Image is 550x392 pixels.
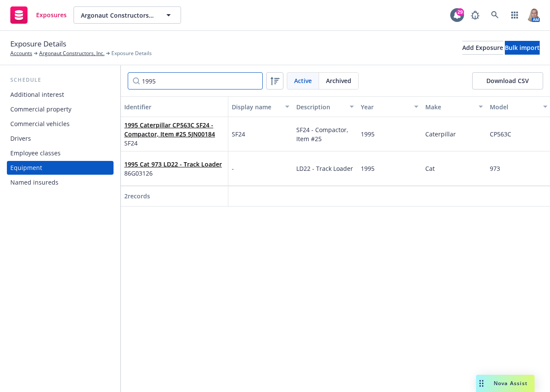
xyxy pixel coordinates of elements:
span: - [232,164,234,173]
a: Equipment [7,161,114,175]
div: Additional interest [10,88,64,102]
span: SF24 - Compactor, Item #25 [296,126,350,143]
a: Commercial vehicles [7,117,114,131]
span: Argonaut Constructors, Inc. [81,11,155,20]
button: Display name [228,96,293,117]
div: Equipment [10,161,42,175]
div: Employee classes [10,146,61,160]
button: Nova Assist [476,375,535,392]
button: Download CSV [472,72,543,90]
span: 973 [490,164,500,173]
a: Commercial property [7,102,114,116]
a: Named insureds [7,176,114,189]
span: Exposure Details [111,49,152,57]
span: 1995 Caterpillar CP563C SF24 - Compactor, Item #25 5JN00184 [124,120,224,139]
div: Commercial vehicles [10,117,70,131]
input: Filter by keyword... [128,72,263,90]
a: 1995 Caterpillar CP563C SF24 - Compactor, Item #25 5JN00184 [124,121,215,138]
button: Identifier [121,96,228,117]
span: Active [294,76,312,85]
span: LD22 - Track Loader [296,164,353,173]
span: SF24 [124,139,224,148]
span: Nova Assist [494,380,528,387]
a: Exposures [7,3,70,27]
span: 1995 [361,130,375,138]
span: 1995 Cat 973 LD22 - Track Loader [124,160,222,169]
span: CP563C [490,130,511,138]
span: Exposure Details [10,38,66,49]
a: Accounts [10,49,32,57]
a: Report a Bug [467,6,484,24]
a: Drivers [7,132,114,145]
div: Display name [232,102,280,111]
div: Model [490,102,538,111]
div: Year [361,102,409,111]
div: Commercial property [10,102,71,116]
div: Named insureds [10,176,58,189]
span: Exposures [36,12,67,19]
span: Cat [425,164,435,173]
div: Drag to move [476,375,487,392]
span: SF24 [232,130,245,139]
span: Archived [326,76,351,85]
div: Schedule [7,76,114,84]
div: 29 [456,8,464,16]
span: 86G03126 [124,169,222,178]
div: Make [425,102,473,111]
a: Argonaut Constructors, Inc. [39,49,104,57]
img: photo [526,8,540,22]
button: Make [422,96,486,117]
a: Switch app [506,6,523,24]
div: Drivers [10,132,31,145]
button: Add Exposure [462,41,503,55]
a: Employee classes [7,146,114,160]
span: 1995 [361,164,375,173]
a: 1995 Cat 973 LD22 - Track Loader [124,160,222,168]
button: Year [357,96,422,117]
button: Bulk import [505,41,540,55]
button: Description [293,96,357,117]
span: Caterpillar [425,130,456,138]
span: 2 records [124,192,150,200]
div: Description [296,102,344,111]
button: Argonaut Constructors, Inc. [74,6,181,24]
a: Search [486,6,504,24]
div: Identifier [124,102,224,111]
a: Additional interest [7,88,114,102]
